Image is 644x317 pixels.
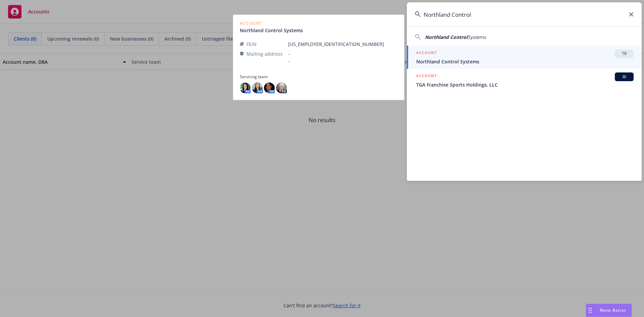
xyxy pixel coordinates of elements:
input: Search... [407,2,642,27]
h5: ACCOUNT [416,72,437,81]
span: TGA Franchise Sports Holdings, LLC [416,81,634,88]
span: TR [618,51,631,57]
span: Northland Control [425,34,468,40]
span: Northland Control Systems [416,58,634,65]
div: Drag to move [586,304,594,317]
h5: ACCOUNT [416,49,437,57]
span: Systems [468,34,486,40]
a: ACCOUNTTRNorthland Control Systems [407,46,642,69]
button: Nova Assist [586,304,632,317]
span: BI [618,74,631,80]
a: ACCOUNTBITGA Franchise Sports Holdings, LLC [407,69,642,92]
span: Nova Assist [600,307,626,313]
